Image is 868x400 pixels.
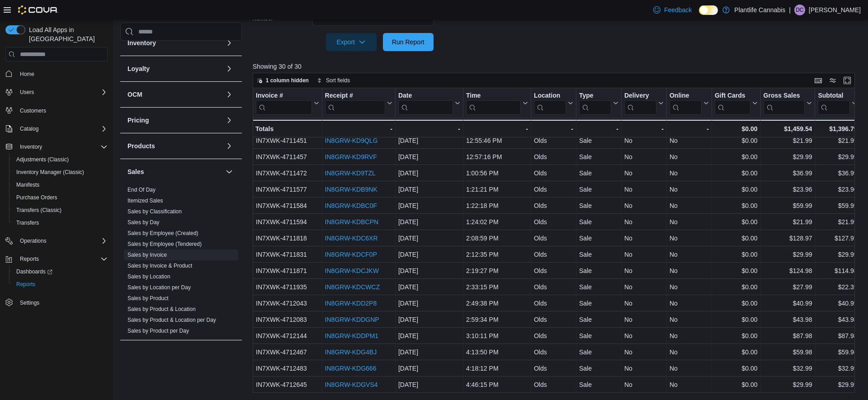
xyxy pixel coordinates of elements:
[325,267,378,274] a: IN8GRW-KDCJKW
[466,168,528,179] div: 1:00:56 PM
[16,297,43,308] a: Settings
[313,75,354,86] button: Sort fields
[13,279,39,290] a: Reports
[127,90,222,99] button: OCM
[466,233,528,244] div: 2:08:59 PM
[127,284,191,291] a: Sales by Location per Day
[325,153,377,160] a: IN8GRW-KD9RVF
[16,87,108,98] span: Users
[715,216,758,227] div: $0.00
[624,135,664,146] div: No
[763,92,812,115] button: Gross Sales
[670,184,709,195] div: No
[325,123,392,134] div: -
[763,282,812,292] div: $27.99
[818,168,857,179] div: $36.99
[466,298,528,309] div: 2:49:38 PM
[763,184,812,195] div: $23.96
[715,200,758,211] div: $0.00
[16,181,39,188] span: Manifests
[13,192,108,203] span: Purchase Orders
[2,235,111,247] button: Operations
[624,249,664,260] div: No
[127,263,192,269] a: Sales by Invoice & Product
[127,141,222,151] button: Products
[534,92,573,115] button: Location
[9,153,111,166] button: Adjustments (Classic)
[624,233,664,244] div: No
[2,104,111,117] button: Customers
[127,240,202,248] span: Sales by Employee (Tendered)
[466,92,528,115] button: Time
[579,298,618,309] div: Sale
[466,92,521,115] div: Time
[398,265,460,276] div: [DATE]
[120,184,242,340] div: Sales
[255,123,319,134] div: Totals
[534,298,573,309] div: Olds
[256,249,319,260] div: IN7XWK-4711831
[127,38,156,47] h3: Inventory
[466,123,528,134] div: -
[256,92,312,100] div: Invoice #
[715,92,750,100] div: Gift Cards
[398,151,460,162] div: [DATE]
[20,107,46,114] span: Customers
[534,265,573,276] div: Olds
[9,265,111,278] a: Dashboards
[13,179,43,190] a: Manifests
[13,217,108,228] span: Transfers
[127,219,160,226] span: Sales by Day
[624,216,664,227] div: No
[534,92,566,115] div: Location
[579,92,611,100] div: Type
[763,265,812,276] div: $124.98
[20,237,47,245] span: Operations
[398,184,460,195] div: [DATE]
[16,194,57,201] span: Purchase Orders
[624,265,664,276] div: No
[16,297,108,308] span: Settings
[818,200,857,211] div: $59.99
[9,179,111,191] button: Manifests
[670,123,709,134] div: -
[13,266,56,277] a: Dashboards
[127,64,150,73] h3: Loyalty
[813,75,824,86] button: Keyboard shortcuts
[842,75,853,86] button: Enter fullscreen
[325,251,377,258] a: IN8GRW-KDCF0P
[670,298,709,309] div: No
[127,116,149,125] h3: Pricing
[670,151,709,162] div: No
[256,92,319,115] button: Invoice #
[670,92,709,115] button: Online
[127,90,142,99] h3: OCM
[534,184,573,195] div: Olds
[127,167,144,176] h3: Sales
[331,33,371,51] span: Export
[224,115,235,126] button: Pricing
[466,184,528,195] div: 1:21:21 PM
[13,217,42,228] a: Transfers
[392,38,425,47] span: Run Report
[16,207,61,214] span: Transfers (Classic)
[20,143,42,151] span: Inventory
[325,92,392,115] button: Receipt #
[715,92,758,115] button: Gift Cards
[16,169,84,176] span: Inventory Manager (Classic)
[127,262,192,269] span: Sales by Invoice & Product
[256,200,319,211] div: IN7XWK-4711584
[5,63,108,333] nav: Complex example
[715,298,758,309] div: $0.00
[13,154,72,165] a: Adjustments (Classic)
[466,151,528,162] div: 12:57:16 PM
[127,295,169,302] span: Sales by Product
[699,15,699,15] span: Dark Mode
[534,168,573,179] div: Olds
[25,25,108,43] span: Load All Apps in [GEOGRAPHIC_DATA]
[13,167,108,178] span: Inventory Manager (Classic)
[2,86,111,99] button: Users
[789,5,791,15] p: |
[325,137,377,144] a: IN8GRW-KD9QLG
[16,254,42,264] button: Reports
